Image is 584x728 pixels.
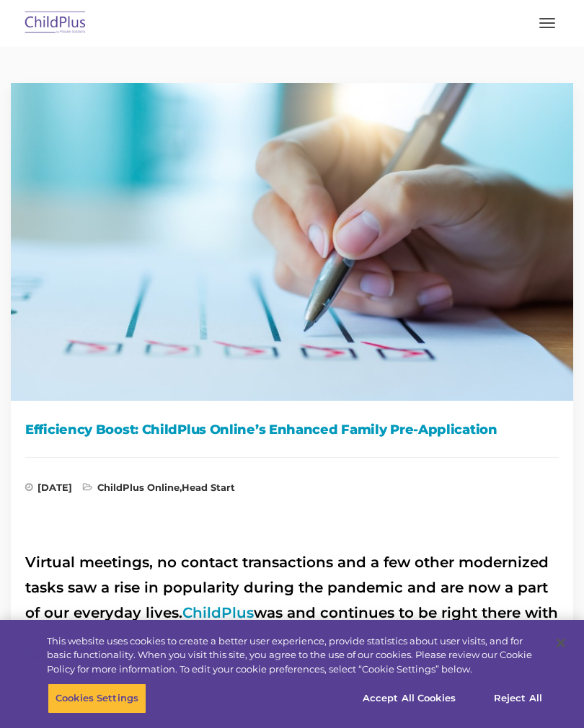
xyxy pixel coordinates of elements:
a: ChildPlus Online [97,481,180,493]
h1: Efficiency Boost: ChildPlus Online’s Enhanced Family Pre-Application [25,419,559,440]
button: Accept All Cookies [355,683,464,714]
div: This website uses cookies to create a better user experience, provide statistics about user visit... [47,634,544,677]
span: , [83,483,235,497]
button: Reject All [473,683,563,714]
a: Head Start [182,481,235,493]
span: [DATE] [25,483,72,497]
a: ChildPlus [182,604,254,621]
img: ChildPlus by Procare Solutions [22,6,89,40]
button: Close [545,627,577,659]
button: Cookies Settings [48,683,146,714]
h2: Virtual meetings, no contact transactions and a few other modernized tasks saw a rise in populari... [25,550,559,676]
